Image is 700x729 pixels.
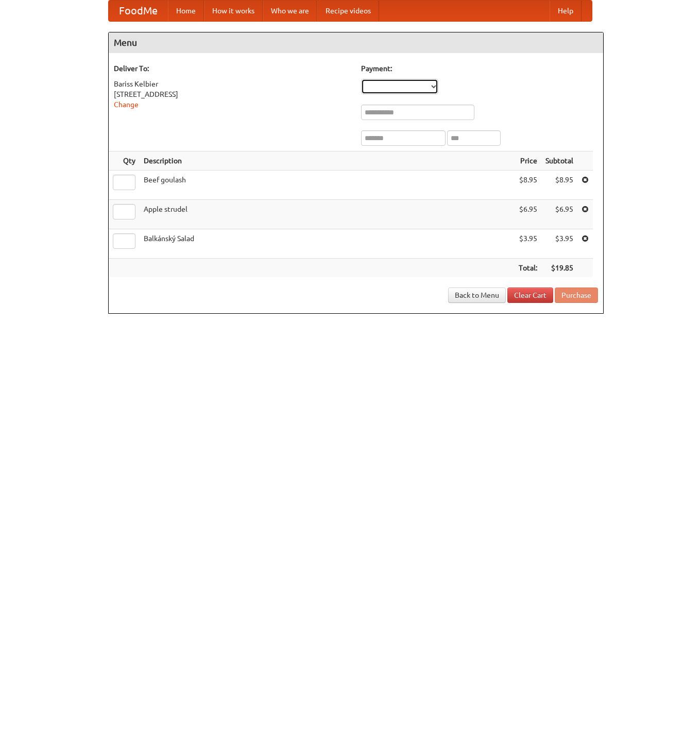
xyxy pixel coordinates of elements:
td: $3.95 [515,229,541,259]
button: Purchase [555,287,598,303]
td: $6.95 [541,200,577,229]
th: Qty [109,151,140,171]
th: Total: [515,259,541,278]
td: Beef goulash [140,171,515,200]
td: $8.95 [541,171,577,200]
a: How it works [204,1,263,21]
a: Back to Menu [448,287,506,303]
h4: Menu [109,32,603,53]
a: Who we are [263,1,317,21]
td: Apple strudel [140,200,515,229]
td: $6.95 [515,200,541,229]
td: $3.95 [541,229,577,259]
div: [STREET_ADDRESS] [114,89,351,99]
a: Recipe videos [317,1,379,21]
th: Subtotal [541,151,577,171]
a: Help [550,1,582,21]
td: Balkánský Salad [140,229,515,259]
th: Description [140,151,515,171]
h5: Payment: [361,63,598,74]
a: Clear Cart [507,287,553,303]
a: FoodMe [109,1,168,21]
h5: Deliver To: [114,63,351,74]
th: Price [515,151,541,171]
a: Change [114,100,139,109]
div: Bariss Kelbier [114,79,351,89]
td: $8.95 [515,171,541,200]
a: Home [168,1,204,21]
th: $19.85 [541,259,577,278]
